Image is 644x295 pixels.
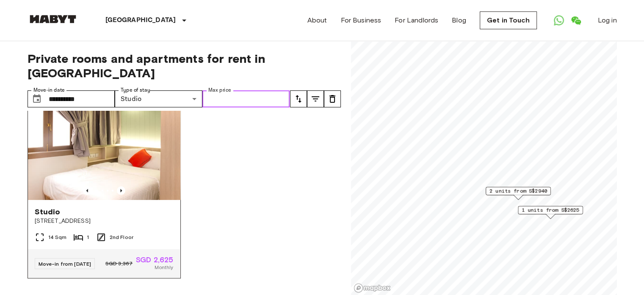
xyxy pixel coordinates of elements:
[105,15,176,25] p: [GEOGRAPHIC_DATA]
[28,98,180,200] img: Marketing picture of unit SG-01-111-006-001
[395,15,438,25] a: For Landlords
[486,187,551,200] div: Map marker
[340,15,381,25] a: For Business
[208,87,231,94] label: Max price
[28,98,181,278] a: Marketing picture of unit SG-01-111-006-001Previous imagePrevious imageStudio[STREET_ADDRESS]14 S...
[598,15,617,25] a: Log in
[518,206,583,219] div: Map marker
[35,217,174,225] span: [STREET_ADDRESS]
[35,207,61,217] span: Studio
[452,15,466,25] a: Blog
[121,87,150,94] label: Type of stay
[48,233,67,241] span: 14 Sqm
[83,186,91,195] button: Previous image
[110,233,133,241] span: 2nd Floor
[105,260,133,267] span: SGD 3,367
[28,15,78,23] img: Habyt
[115,90,202,107] div: Studio
[307,90,324,107] button: tune
[87,233,89,241] span: 1
[354,283,391,293] a: Mapbox logo
[290,90,307,107] button: tune
[489,187,547,195] span: 2 units from S$2940
[480,11,537,29] a: Get in Touch
[33,87,65,94] label: Move-in date
[324,90,341,107] button: tune
[28,90,45,107] button: Choose date, selected date is 29 Sep 2025
[28,51,341,80] span: Private rooms and apartments for rent in [GEOGRAPHIC_DATA]
[117,186,125,195] button: Previous image
[307,15,327,25] a: About
[136,256,173,264] span: SGD 2,625
[155,264,173,271] span: Monthly
[522,206,579,214] span: 1 units from S$2625
[550,12,567,29] a: Open WhatsApp
[567,12,584,29] a: Open WeChat
[39,261,91,267] span: Move-in from [DATE]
